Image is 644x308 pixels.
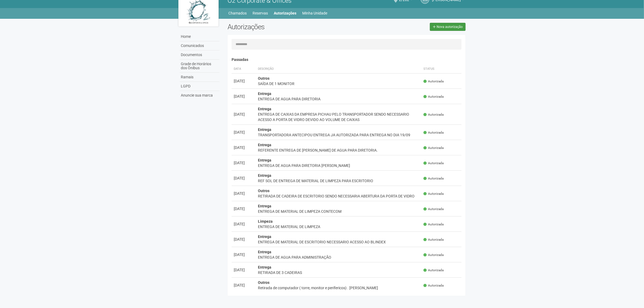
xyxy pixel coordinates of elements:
a: Minha Unidade [303,9,328,17]
strong: Entrega [258,250,271,254]
div: RETIRADA DE 3 CADEIRAS [258,270,419,275]
strong: Entrega [258,265,271,269]
strong: Limpeza [258,219,273,223]
div: ENTREGA DE MATERIAL DE ESCRITORIO NECESSARIO ACESSO AO BLINDEX [258,239,419,245]
div: [DATE] [234,252,254,257]
th: Status [421,65,462,74]
strong: Entrega [258,173,271,178]
span: Autorizada [423,176,444,181]
div: REF SOL DE ENTREGA DE MATERIAL DE LIMPEZA PARA ESCRITORIO [258,178,419,184]
div: [DATE] [234,112,254,117]
strong: Entrega [258,107,271,111]
div: Retirada de computador ( torre, monitor e perifericos) . [PERSON_NAME] [258,285,419,291]
div: ENTREGA DE AGUA PARA DIRETORIA [PERSON_NAME] [258,163,419,168]
a: Anuncie sua marca [180,91,220,100]
div: [DATE] [234,221,254,227]
div: ENTREGA DE CAIXAS DA EMPRESA PICHAU PELO TRANSPORTADOR SENDO NECESSARIO ACESSO A PORTA DE VIDRO D... [258,112,419,122]
a: Comunicados [180,41,220,50]
a: Reservas [253,9,268,17]
strong: Entrega [258,127,271,132]
div: REFERENTE ENTREGA DE [PERSON_NAME] DE AGUA PARA DIRETORIA. [258,148,419,153]
span: Autorizada [423,237,444,242]
strong: Outros [258,76,269,80]
span: Autorizada [423,222,444,227]
span: Autorizada [423,79,444,84]
th: Descrição [256,65,422,74]
a: Ramais [180,73,220,82]
th: Data [232,65,256,74]
span: Autorizada [423,207,444,211]
span: Nova autorização [437,25,463,29]
span: Autorizada [423,112,444,117]
a: Autorizações [274,9,297,17]
div: [DATE] [234,175,254,181]
span: Autorizada [423,94,444,99]
div: TRANSPORTADORA ANTECIPOU ENTREGA JA AUTORIZADA PARA ENTREGA NO DIA 19/09 [258,132,419,138]
strong: Outros [258,280,269,285]
div: [DATE] [234,160,254,166]
div: SAÍDA DE 1 MONITOR [258,81,419,86]
span: Autorizada [423,283,444,288]
span: Autorizada [423,253,444,257]
strong: Entrega [258,91,271,96]
a: Nova autorização [430,23,466,31]
a: Home [180,32,220,41]
div: [DATE] [234,145,254,150]
a: Grade de Horários dos Ônibus [180,60,220,73]
div: [DATE] [234,267,254,273]
div: ENTREGA DE AGUA PARA ADMINISTRAÇÃO [258,255,419,260]
strong: Outros [258,189,269,193]
span: Autorizada [423,192,444,196]
div: ENTREGA DE MATERIAL DE LIMPEZA CONTECOM [258,209,419,214]
div: [DATE] [234,78,254,84]
span: Autorizada [423,130,444,135]
div: [DATE] [234,130,254,135]
strong: Entrega [258,234,271,239]
span: Autorizada [423,268,444,273]
div: [DATE] [234,206,254,211]
div: [DATE] [234,237,254,242]
a: Chamados [229,9,247,17]
span: Autorizada [423,161,444,166]
a: LGPD [180,82,220,91]
div: ENTREGA DE AGUA PARA DIRETORIA [258,96,419,102]
h2: Autorizações [228,23,343,31]
strong: Entrega [258,143,271,147]
div: ENTREGA DE MATERIAL DE LIMPEZA [258,224,419,229]
div: [DATE] [234,283,254,288]
div: RETIRADA DE CADEIRA DE ESCRITORIO SENDO NECESSARIA ABERTURA DA PORTA DE VIDRO [258,193,419,199]
strong: Entrega [258,204,271,208]
a: Documentos [180,50,220,60]
span: Autorizada [423,146,444,150]
h4: Passadas [232,58,462,62]
div: [DATE] [234,191,254,196]
div: [DATE] [234,94,254,99]
strong: Entrega [258,158,271,162]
